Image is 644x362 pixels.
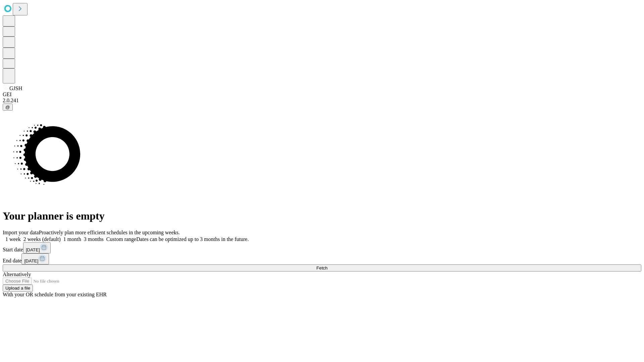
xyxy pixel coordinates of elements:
div: GEI [3,92,641,98]
span: 2 weeks (default) [23,236,61,242]
div: 2.0.241 [3,98,641,104]
span: Custom range [106,236,136,242]
span: Alternatively [3,271,31,277]
div: End date [3,253,641,264]
button: [DATE] [23,242,51,253]
span: [DATE] [24,258,38,263]
span: 3 months [84,236,104,242]
span: GJSH [9,85,22,91]
h1: Your planner is empty [3,210,641,222]
button: @ [3,104,13,111]
button: [DATE] [21,253,49,264]
span: With your OR schedule from your existing EHR [3,292,107,297]
span: Fetch [316,265,327,270]
span: Proactively plan more efficient schedules in the upcoming weeks. [39,230,180,235]
span: Import your data [3,230,39,235]
span: 1 month [63,236,81,242]
span: 1 week [5,236,21,242]
span: Dates can be optimized up to 3 months in the future. [136,236,249,242]
span: @ [5,105,10,110]
button: Upload a file [3,285,33,292]
div: Start date [3,242,641,253]
span: [DATE] [26,247,40,252]
button: Fetch [3,264,641,271]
